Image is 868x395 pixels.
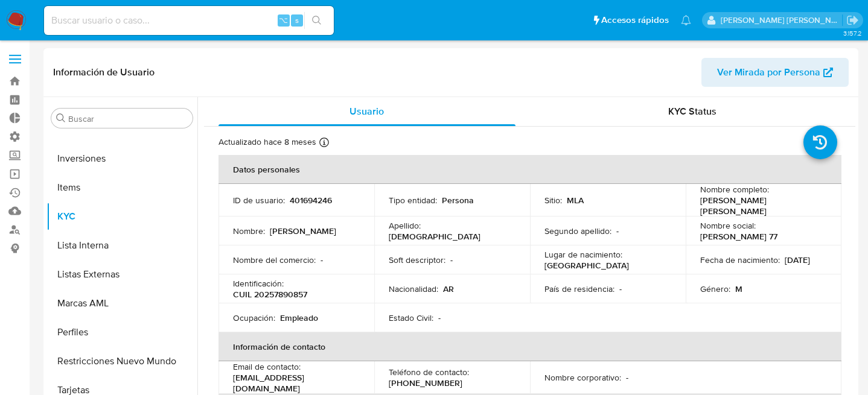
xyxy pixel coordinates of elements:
button: Marcas AML [46,289,197,318]
p: Nombre corporativo : [544,372,621,383]
p: [PHONE_NUMBER] [389,378,462,388]
input: Buscar usuario o caso... [44,13,334,28]
p: [DATE] [785,254,810,265]
p: - [321,254,323,265]
p: Empleado [280,312,318,323]
p: Nombre : [233,226,265,236]
p: [DEMOGRAPHIC_DATA] [389,231,480,242]
p: ID de usuario : [233,195,285,206]
p: [PERSON_NAME] [270,226,336,236]
p: - [616,226,619,236]
a: Notificaciones [681,15,691,25]
p: Actualizado hace 8 meses [219,136,316,148]
span: Ver Mirada por Persona [717,58,820,87]
p: Segundo apellido : [544,226,611,236]
th: Datos personales [219,155,841,184]
button: Listas Externas [46,260,197,289]
p: [GEOGRAPHIC_DATA] [544,260,629,271]
p: Soft descriptor : [389,254,445,265]
span: Usuario [349,104,384,118]
button: Inversiones [46,144,197,173]
p: - [626,372,628,383]
p: MLA [567,195,584,206]
p: M [735,283,742,294]
p: - [450,254,453,265]
button: Restricciones Nuevo Mundo [46,347,197,376]
p: cecilia.perez@mercadolibre.com [721,14,843,26]
button: Ver Mirada por Persona [701,58,849,87]
p: - [619,283,622,294]
p: Estado Civil : [389,312,433,323]
p: Tipo entidad : [389,195,437,206]
p: 401694246 [290,195,332,206]
p: Nombre del comercio : [233,254,316,265]
p: [PERSON_NAME] 77 [700,231,777,242]
button: Lista Interna [46,231,197,260]
span: Accesos rápidos [601,14,669,27]
p: Fecha de nacimiento : [700,254,780,265]
span: ⌥ [279,14,288,26]
p: Apellido : [389,220,421,231]
p: Ocupación : [233,312,275,323]
button: Perfiles [46,318,197,347]
p: Lugar de nacimiento : [544,249,622,260]
p: Identificación : [233,278,284,289]
p: [EMAIL_ADDRESS][DOMAIN_NAME] [233,372,355,394]
p: Nacionalidad : [389,283,438,294]
p: CUIL 20257890857 [233,289,307,300]
button: Items [46,173,197,202]
p: Nombre social : [700,220,756,231]
button: KYC [46,202,197,231]
p: Teléfono de contacto : [389,367,469,378]
button: search-icon [304,12,329,29]
button: Buscar [56,113,66,123]
p: [PERSON_NAME] [PERSON_NAME] [700,195,822,216]
p: AR [443,283,454,294]
span: KYC Status [668,104,716,118]
p: País de residencia : [544,283,614,294]
p: - [438,312,441,323]
p: Género : [700,283,730,294]
p: Nombre completo : [700,184,769,195]
p: Persona [442,195,474,206]
p: Email de contacto : [233,361,301,372]
h1: Información de Usuario [53,66,155,78]
p: Sitio : [544,195,562,206]
a: Salir [846,14,859,27]
input: Buscar [68,113,188,124]
th: Información de contacto [219,332,841,361]
span: s [295,14,299,26]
